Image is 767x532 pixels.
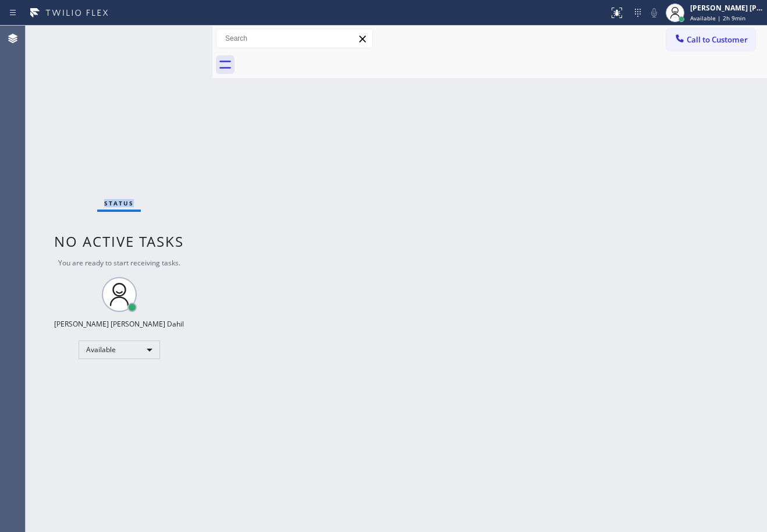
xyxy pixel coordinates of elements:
div: [PERSON_NAME] [PERSON_NAME] Dahil [690,3,764,13]
span: Available | 2h 9min [690,14,745,22]
span: Call to Customer [687,34,748,45]
span: Status [104,199,134,207]
button: Mute [646,5,662,21]
div: Available [79,341,160,359]
button: Call to Customer [666,29,755,51]
span: No active tasks [54,232,184,251]
span: You are ready to start receiving tasks. [58,258,180,268]
div: [PERSON_NAME] [PERSON_NAME] Dahil [54,319,184,329]
input: Search [216,29,372,48]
